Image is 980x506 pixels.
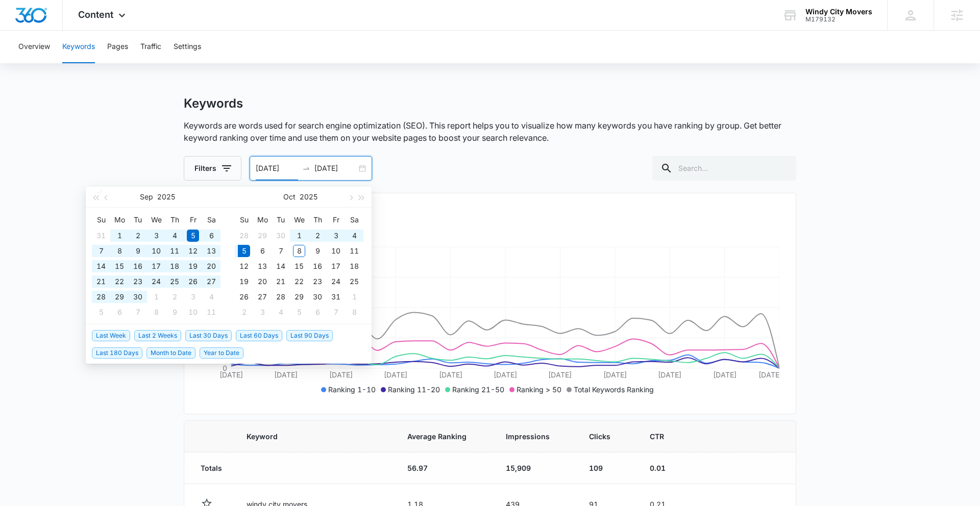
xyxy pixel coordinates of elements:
div: 8 [348,306,360,318]
div: 4 [168,230,181,242]
td: 2025-09-05 [184,228,202,243]
div: 4 [205,291,217,303]
div: 20 [256,275,268,288]
button: Filters [184,156,241,181]
input: End date [314,163,357,174]
button: Keywords [62,31,95,63]
div: 3 [187,291,199,303]
div: 18 [348,260,360,272]
tspan: [DATE] [713,370,737,379]
span: Ranking > 50 [517,385,561,394]
input: Start date [256,163,298,174]
td: 2025-10-21 [272,274,290,289]
td: 2025-10-11 [345,243,363,259]
td: 2025-09-09 [129,243,147,259]
td: 2025-09-02 [129,228,147,243]
td: 2025-09-04 [165,228,184,243]
div: 6 [113,306,126,318]
td: 2025-09-21 [92,274,110,289]
span: to [302,164,310,172]
span: CTR [650,431,664,442]
div: 10 [330,245,342,257]
div: 27 [205,275,217,288]
td: 2025-09-25 [165,274,184,289]
td: 2025-09-06 [202,228,220,243]
div: 5 [293,306,305,318]
tspan: [DATE] [494,370,517,379]
tspan: [DATE] [758,370,782,379]
div: 1 [113,230,126,242]
img: logo_orange.svg [16,16,24,24]
span: Last Week [92,330,130,341]
span: Last 180 Days [92,347,142,359]
div: 28 [95,291,107,303]
div: 15 [293,260,305,272]
div: 31 [95,230,107,242]
button: Oct [283,187,296,207]
div: 7 [330,306,342,318]
button: 2025 [300,187,317,207]
td: 2025-10-03 [327,228,345,243]
span: swap-right [302,164,310,172]
div: 14 [95,260,107,272]
div: 8 [150,306,162,318]
td: 2025-10-16 [308,259,327,274]
td: 2025-09-26 [184,274,202,289]
div: 29 [293,291,305,303]
th: Th [308,212,327,228]
div: 9 [311,245,324,257]
div: 3 [330,230,342,242]
div: 20 [205,260,217,272]
div: 6 [311,306,324,318]
th: Tu [129,212,147,228]
td: 109 [577,452,638,484]
div: 6 [205,230,217,242]
div: 27 [256,291,268,303]
div: 26 [238,291,250,303]
td: 2025-08-31 [92,228,110,243]
div: 18 [168,260,181,272]
div: 23 [311,275,324,288]
td: 2025-09-27 [202,274,220,289]
button: Traffic [140,31,161,63]
p: Keywords are words used for search engine optimization (SEO). This report helps you to visualize ... [184,119,796,144]
img: tab_keywords_by_traffic_grey.svg [102,59,110,67]
div: 4 [348,230,360,242]
td: 2025-10-30 [308,289,327,305]
div: 30 [311,291,324,303]
img: website_grey.svg [16,27,24,35]
div: 2 [168,291,181,303]
span: Last 2 Weeks [134,330,181,341]
th: Sa [202,212,220,228]
div: 1 [348,291,360,303]
div: 5 [238,245,250,257]
td: 2025-10-06 [110,305,129,320]
td: 2025-10-01 [147,289,165,305]
td: Totals [184,452,234,484]
td: 2025-10-24 [327,274,345,289]
td: 2025-09-13 [202,243,220,259]
div: 19 [238,275,250,288]
td: 2025-10-07 [129,305,147,320]
div: account id [805,16,872,23]
td: 2025-10-26 [235,289,253,305]
div: 7 [275,245,287,257]
th: Fr [184,212,202,228]
div: 10 [187,306,199,318]
tspan: [DATE] [329,370,353,379]
div: 28 [275,291,287,303]
img: tab_domain_overview_orange.svg [28,59,36,67]
td: 2025-11-06 [308,305,327,320]
div: 6 [256,245,268,257]
span: Month to Date [146,347,195,359]
td: 15,909 [494,452,577,484]
td: 2025-10-27 [253,289,272,305]
tspan: [DATE] [384,370,407,379]
div: 15 [113,260,126,272]
div: 9 [168,306,181,318]
td: 2025-10-03 [184,289,202,305]
div: v 4.0.25 [29,16,50,24]
td: 2025-09-16 [129,259,147,274]
td: 56.97 [395,452,494,484]
td: 2025-10-15 [290,259,308,274]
